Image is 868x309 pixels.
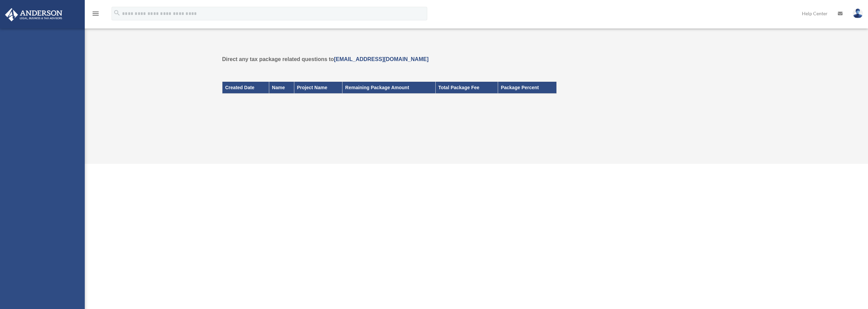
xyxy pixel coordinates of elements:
[342,82,436,93] th: Remaining Package Amount
[92,9,100,18] i: menu
[269,82,294,93] th: Name
[853,8,863,18] img: User Pic
[92,12,100,18] a: menu
[222,56,429,62] strong: Direct any tax package related questions to
[222,82,269,93] th: Created Date
[3,8,64,21] img: Anderson Advisors Platinum Portal
[334,56,429,62] a: [EMAIL_ADDRESS][DOMAIN_NAME]
[113,9,121,17] i: search
[498,82,556,93] th: Package Percent
[294,82,342,93] th: Project Name
[435,82,498,93] th: Total Package Fee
